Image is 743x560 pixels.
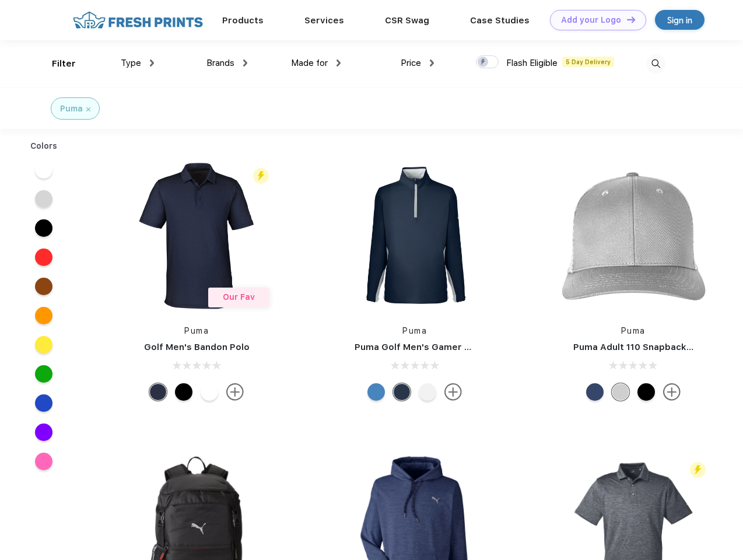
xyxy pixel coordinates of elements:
[612,383,629,401] div: Quarry Brt Whit
[223,292,255,302] span: Our Fav
[655,10,705,30] a: Sign in
[663,383,681,401] img: more.svg
[337,158,492,313] img: func=resize&h=266
[226,383,244,401] img: more.svg
[561,15,621,25] div: Add your Logo
[430,60,434,66] img: dropdown.png
[119,158,274,313] img: func=resize&h=266
[401,58,421,68] span: Price
[637,383,655,401] div: Pma Blk Pma Blk
[22,140,66,152] div: Colors
[201,383,218,401] div: Bright White
[291,58,328,68] span: Made for
[506,58,558,68] span: Flash Eligible
[60,103,83,115] div: Puma
[69,10,206,30] img: fo%20logo%202.webp
[646,54,665,73] img: desktop_search.svg
[419,383,436,401] div: Bright White
[690,462,706,478] img: flash_active_toggle.svg
[52,57,76,71] div: Filter
[222,15,264,26] a: Products
[355,342,539,352] a: Puma Golf Men's Gamer Golf Quarter-Zip
[184,326,209,335] a: Puma
[121,58,141,68] span: Type
[144,342,250,352] a: Golf Men's Bandon Polo
[86,107,90,111] img: filter_cancel.svg
[149,383,167,401] div: Navy Blazer
[337,60,341,66] img: dropdown.png
[402,326,427,335] a: Puma
[304,15,344,26] a: Services
[393,383,411,401] div: Navy Blazer
[175,383,192,401] div: Puma Black
[385,15,429,26] a: CSR Swag
[556,158,711,313] img: func=resize&h=266
[444,383,462,401] img: more.svg
[667,13,692,27] div: Sign in
[206,58,234,68] span: Brands
[562,57,614,67] span: 5 Day Delivery
[243,60,247,66] img: dropdown.png
[253,168,269,184] img: flash_active_toggle.svg
[627,16,635,23] img: DT
[150,60,154,66] img: dropdown.png
[367,383,385,401] div: Bright Cobalt
[621,326,646,335] a: Puma
[586,383,604,401] div: Peacoat with Qut Shd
